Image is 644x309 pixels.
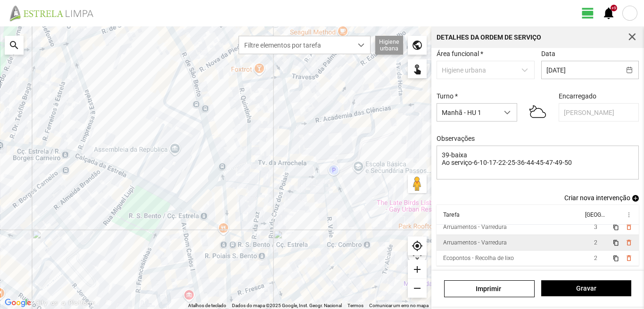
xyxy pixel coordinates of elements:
div: Tarefa [443,211,460,218]
button: Atalhos de teclado [188,302,226,309]
label: Data [541,50,555,57]
div: [GEOGRAPHIC_DATA] [585,211,604,218]
div: Arruamentos - Varredura [443,239,507,246]
span: content_copy [612,240,619,246]
span: Manhã - HU 1 [437,104,498,121]
label: Observações [437,135,475,142]
span: notifications [602,6,616,20]
span: view_day [581,6,595,20]
button: content_copy [612,239,620,246]
label: Área funcional * [437,50,483,57]
button: Gravar [541,280,631,296]
button: delete_outline [625,223,632,231]
button: content_copy [612,254,620,262]
span: content_copy [612,255,619,261]
div: dropdown trigger [498,104,517,121]
span: Criar nova intervenção [564,194,630,202]
label: Encarregado [559,92,596,100]
img: file [7,5,104,22]
span: more_vert [625,211,632,219]
div: Ecopontos - Recolha de lixo [443,255,514,261]
div: dropdown trigger [352,36,371,54]
a: Termos (abre num novo separador) [347,303,363,308]
img: Google [2,297,33,309]
span: 2 [594,239,597,246]
span: add [632,195,639,202]
a: Abrir esta área no Google Maps (abre uma nova janela) [2,297,33,309]
span: content_copy [612,224,619,230]
div: Higiene urbana [375,36,403,55]
div: search [5,36,24,55]
button: Arraste o Pegman para o mapa para abrir o Street View [408,174,427,193]
button: delete_outline [625,239,632,246]
div: touch_app [408,59,427,78]
div: +9 [611,5,617,11]
span: 3 [594,224,597,230]
img: 03n.svg [529,102,546,122]
button: delete_outline [625,254,632,262]
button: content_copy [612,223,620,231]
div: remove [408,279,427,298]
div: add [408,260,427,279]
a: Comunicar um erro no mapa [369,303,429,308]
span: Gravar [546,285,626,292]
div: Arruamentos - Varredura [443,224,507,230]
label: Turno * [437,92,458,100]
span: Filtre elementos por tarefa [239,36,352,54]
div: Detalhes da Ordem de Serviço [437,34,541,41]
a: Imprimir [444,280,534,297]
div: public [408,36,427,55]
span: 2 [594,255,597,261]
span: Dados do mapa ©2025 Google, Inst. Geogr. Nacional [232,303,342,308]
div: my_location [408,236,427,255]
